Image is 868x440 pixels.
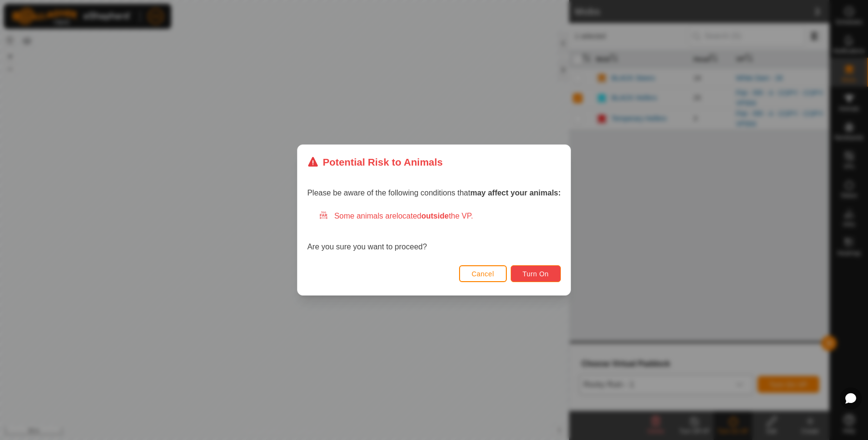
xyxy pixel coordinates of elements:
div: Potential Risk to Animals [307,155,443,169]
strong: outside [421,212,449,220]
span: Turn On [523,270,549,278]
span: Please be aware of the following conditions that [307,189,561,197]
span: located the VP. [396,212,473,220]
button: Turn On [511,265,561,282]
div: Some animals are [319,210,561,222]
span: Cancel [472,270,494,278]
button: Cancel [459,265,507,282]
strong: may affect your animals: [470,189,561,197]
div: Are you sure you want to proceed? [307,210,561,253]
